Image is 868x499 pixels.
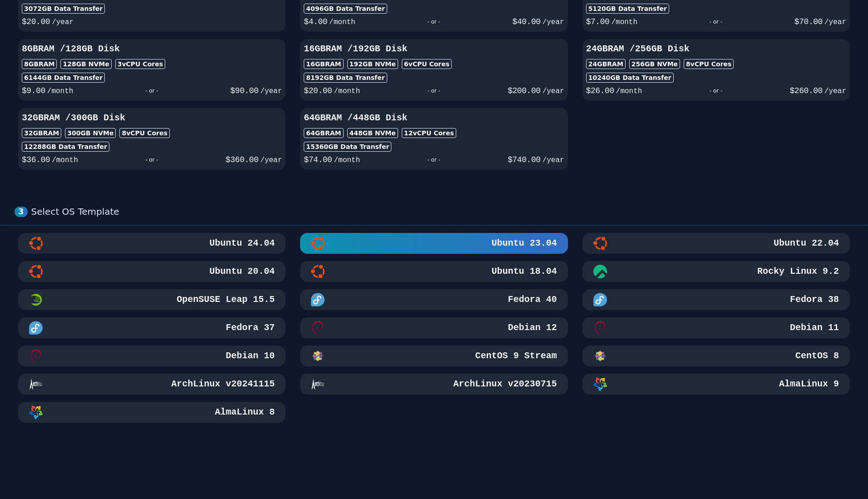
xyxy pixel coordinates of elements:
[593,237,607,250] img: Ubuntu 22.04
[582,346,850,366] button: CentOS 8CentOS 8
[29,377,43,391] img: ArchLinux v20241115
[29,237,43,250] img: Ubuntu 24.04
[794,17,823,26] span: $ 70.00
[213,406,275,419] h3: AlmaLinux 8
[637,15,794,28] div: - or -
[115,59,165,69] div: 3 vCPU Cores
[300,317,567,338] button: Debian 12Debian 12
[304,112,564,124] h3: 64GB RAM / 448 GB Disk
[304,4,387,14] div: 4096 GB Data Transfer
[22,112,282,124] h3: 32GB RAM / 300 GB Disk
[207,265,275,278] h3: Ubuntu 20.04
[65,128,116,138] div: 300 GB NVMe
[18,317,286,338] button: Fedora 37Fedora 37
[508,86,540,95] span: $ 200.00
[29,321,43,335] img: Fedora 37
[586,43,846,55] h3: 24GB RAM / 256 GB Disk
[29,405,43,419] img: AlmaLinux 8
[490,265,557,278] h3: Ubuntu 18.04
[542,18,564,26] span: /year
[18,374,286,395] button: ArchLinux v20241115ArchLinux v20241115
[334,87,360,95] span: /month
[300,261,567,282] button: Ubuntu 18.04Ubuntu 18.04
[169,378,275,390] h3: ArchLinux v20241115
[304,43,564,55] h3: 16GB RAM / 192 GB Disk
[29,293,43,306] img: OpenSUSE Leap 15.5 Minimal
[593,321,607,335] img: Debian 11
[611,18,637,26] span: /month
[224,321,275,334] h3: Fedora 37
[18,346,286,366] button: Debian 10Debian 10
[542,87,564,95] span: /year
[586,73,674,83] div: 10240 GB Data Transfer
[772,237,839,250] h3: Ubuntu 22.04
[582,317,850,338] button: Debian 11Debian 11
[794,350,839,362] h3: CentOS 8
[18,108,286,170] button: 32GBRAM /300GB Disk32GBRAM300GB NVMe8vCPU Cores12288GB Data Transfer$36.00/month- or -$360.00/year
[586,86,614,95] span: $ 26.00
[230,86,258,95] span: $ 90.00
[119,128,169,138] div: 8 vCPU Cores
[22,59,57,69] div: 8GB RAM
[29,265,43,278] img: Ubuntu 20.04
[329,18,355,26] span: /month
[789,86,822,95] span: $ 260.00
[586,59,626,69] div: 24GB RAM
[304,128,343,138] div: 64GB RAM
[506,321,557,334] h3: Debian 12
[582,374,850,395] button: AlmaLinux 9AlmaLinux 9
[452,378,557,390] h3: ArchLinux v20230715
[260,156,282,164] span: /year
[304,86,332,95] span: $ 20.00
[586,4,669,14] div: 5120 GB Data Transfer
[360,153,508,166] div: - or -
[52,156,78,164] span: /month
[582,233,850,254] button: Ubuntu 22.04Ubuntu 22.04
[304,142,391,152] div: 15360 GB Data Transfer
[311,349,325,363] img: CentOS 9 Stream
[300,233,567,254] button: Ubuntu 23.04Ubuntu 23.04
[593,265,607,278] img: Rocky Linux 9.2
[300,108,567,170] button: 64GBRAM /448GB Disk64GBRAM448GB NVMe12vCPU Cores15360GB Data Transfer$74.00/month- or -$740.00/year
[60,59,111,69] div: 128 GB NVMe
[207,237,275,250] h3: Ubuntu 24.04
[22,128,61,138] div: 32GB RAM
[15,207,28,217] div: 3
[18,402,286,423] button: AlmaLinux 8AlmaLinux 8
[22,73,105,83] div: 6144 GB Data Transfer
[586,17,610,26] span: $ 7.00
[490,237,557,250] h3: Ubuntu 23.04
[260,87,282,95] span: /year
[402,128,456,138] div: 12 vCPU Cores
[300,374,567,395] button: ArchLinux v20230715ArchLinux v20230715
[824,18,846,26] span: /year
[22,86,45,95] span: $ 9.00
[508,155,540,164] span: $ 740.00
[777,378,839,390] h3: AlmaLinux 9
[582,39,850,101] button: 24GBRAM /256GB Disk24GBRAM256GB NVMe8vCPU Cores10240GB Data Transfer$26.00/month- or -$260.00/year
[542,156,564,164] span: /year
[22,43,282,55] h3: 8GB RAM / 128 GB Disk
[402,59,452,69] div: 6 vCPU Cores
[311,321,325,335] img: Debian 12
[582,289,850,310] button: Fedora 38Fedora 38
[18,289,286,310] button: OpenSUSE Leap 15.5 MinimalOpenSUSE Leap 15.5
[355,15,513,28] div: - or -
[513,17,541,26] span: $ 40.00
[788,293,839,306] h3: Fedora 38
[347,128,398,138] div: 448 GB NVMe
[18,233,286,254] button: Ubuntu 24.04Ubuntu 24.04
[642,84,789,97] div: - or -
[304,155,332,164] span: $ 74.00
[304,73,387,83] div: 8192 GB Data Transfer
[18,261,286,282] button: Ubuntu 20.04Ubuntu 20.04
[755,265,839,278] h3: Rocky Linux 9.2
[52,18,74,26] span: /year
[304,59,343,69] div: 16GB RAM
[311,377,325,391] img: ArchLinux v20230715
[473,350,557,362] h3: CentOS 9 Stream
[22,142,109,152] div: 12288 GB Data Transfer
[300,289,567,310] button: Fedora 40Fedora 40
[824,87,846,95] span: /year
[224,350,275,362] h3: Debian 10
